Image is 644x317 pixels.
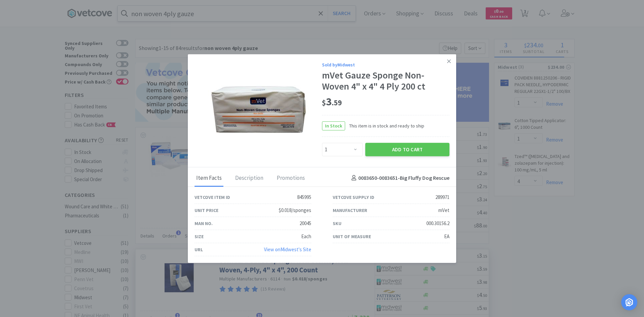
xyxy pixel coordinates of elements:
[333,193,374,201] div: Vetcove Supply ID
[279,206,311,214] div: $0.018/sponges
[332,98,342,107] span: . 59
[333,219,341,227] div: SKU
[195,219,213,227] div: Man No.
[301,232,311,241] div: Each
[300,219,311,227] div: 20045
[275,170,307,187] div: Promotions
[333,232,371,240] div: Unit of Measure
[195,246,203,253] div: URL
[322,121,345,130] span: In Stock
[322,61,449,68] div: Sold by Midwest
[297,193,311,201] div: 845995
[208,80,309,137] img: c6d94aea57074c4aa83e7b0ba9d29928_289971.jpeg
[264,246,311,253] a: View onMidwest's Site
[435,193,449,201] div: 289971
[195,193,230,201] div: Vetcove Item ID
[365,143,449,156] button: Add to Cart
[195,170,223,187] div: Item Facts
[333,206,367,214] div: Manufacturer
[233,170,265,187] div: Description
[195,232,204,240] div: Size
[345,122,424,129] span: This item is in stock and ready to ship
[322,95,342,108] span: 3
[322,98,326,107] span: $
[322,70,449,92] div: mVet Gauze Sponge Non-Woven 4" x 4" 4 Ply 200 ct
[349,174,449,182] h4: 0083650-0083651 - Big Fluffy Dog Rescue
[621,294,637,310] div: Open Intercom Messenger
[426,219,449,227] div: 000.30156.2
[195,206,218,214] div: Unit Price
[444,232,449,241] div: EA
[438,206,449,214] div: mVet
